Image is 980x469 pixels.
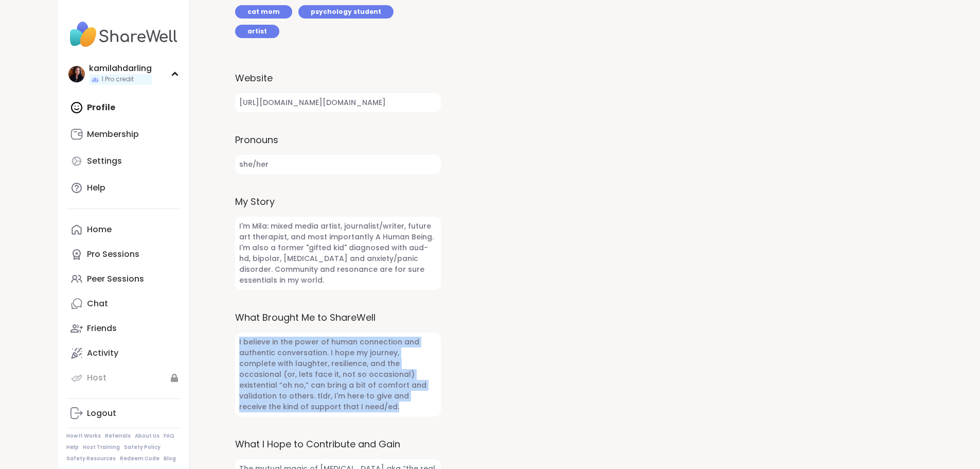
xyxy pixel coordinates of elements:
a: Host Training [83,444,120,451]
label: Website [235,71,441,85]
span: 1 Pro credit [101,75,134,84]
div: Host [87,372,106,384]
a: Settings [66,149,181,173]
a: [URL][DOMAIN_NAME][DOMAIN_NAME] [235,93,441,112]
div: Home [87,224,112,235]
span: I'm Mila: mixed media artist, journalist/writer, future art therapist, and most importantly A Hum... [235,217,441,290]
label: Pronouns [235,133,441,147]
a: Blog [164,455,176,462]
div: Membership [87,129,139,140]
div: kamilahdarling [89,63,152,74]
a: FAQ [164,432,174,440]
div: Chat [87,298,108,309]
a: About Us [135,432,159,440]
img: kamilahdarling [68,66,85,82]
label: My Story [235,195,441,209]
div: Pro Sessions [87,249,139,260]
a: Pro Sessions [66,242,181,267]
a: Home [66,217,181,242]
a: Activity [66,341,181,366]
a: Logout [66,401,181,426]
span: she/her [235,155,441,174]
div: Help [87,182,105,194]
span: artist [247,27,267,36]
span: I believe in the power of human connection and authentic conversation. I hope my journey, complet... [235,333,441,416]
div: Logout [87,408,116,419]
a: Safety Policy [124,444,161,451]
a: How It Works [66,432,101,440]
a: Host [66,366,181,390]
div: Peer Sessions [87,273,144,285]
a: Redeem Code [120,455,159,462]
a: Chat [66,291,181,316]
a: Peer Sessions [66,267,181,291]
a: Safety Resources [66,455,116,462]
span: psychology student [311,7,381,16]
a: Help [66,176,181,200]
span: cat mom [247,7,280,16]
div: Settings [87,155,122,167]
div: Activity [87,348,118,359]
label: What Brought Me to ShareWell [235,310,441,324]
a: Membership [66,122,181,147]
div: Friends [87,323,117,334]
a: Referrals [105,432,131,440]
a: Friends [66,316,181,341]
label: What I Hope to Contribute and Gain [235,437,441,451]
a: Help [66,444,79,451]
img: ShareWell Nav Logo [66,16,181,53]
